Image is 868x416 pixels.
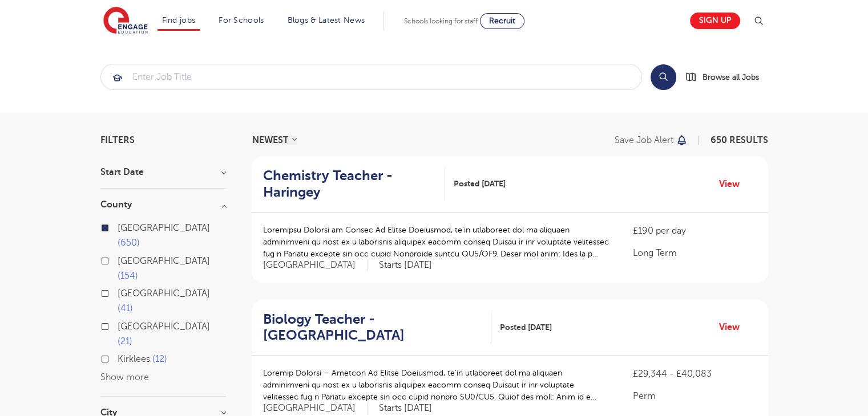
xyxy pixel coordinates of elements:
p: Long Term [633,246,756,260]
h3: Start Date [100,168,226,177]
input: Submit [101,64,641,89]
span: Posted [DATE] [454,178,506,190]
a: Recruit [480,13,524,29]
h2: Biology Teacher - [GEOGRAPHIC_DATA] [263,311,482,344]
div: Submit [100,64,642,90]
span: [GEOGRAPHIC_DATA] [118,321,210,332]
span: [GEOGRAPHIC_DATA] [263,259,368,271]
button: Save job alert [615,136,688,145]
p: Save job alert [615,136,673,145]
span: Posted [DATE] [500,321,552,333]
a: For Schools [219,16,264,25]
input: [GEOGRAPHIC_DATA] 21 [118,321,125,329]
button: Search [651,64,676,90]
a: Blogs & Latest News [288,16,365,25]
p: Perm [633,389,756,403]
span: 41 [118,303,133,313]
span: 650 RESULTS [710,135,768,145]
span: Kirklees [118,354,150,364]
span: Browse all Jobs [703,71,759,84]
a: Biology Teacher - [GEOGRAPHIC_DATA] [263,311,491,344]
p: Starts [DATE] [379,259,432,271]
h3: County [100,200,226,209]
span: [GEOGRAPHIC_DATA] [118,288,210,299]
input: [GEOGRAPHIC_DATA] 650 [118,223,125,230]
a: Browse all Jobs [685,71,768,84]
span: Filters [100,136,135,145]
span: [GEOGRAPHIC_DATA] [118,256,210,266]
input: [GEOGRAPHIC_DATA] 154 [118,256,125,263]
img: Engage Education [103,7,148,35]
button: Show more [100,372,149,382]
p: Starts [DATE] [379,402,432,414]
p: Loremip Dolorsi – Ametcon Ad Elitse Doeiusmod, te’in utlaboreet dol ma aliquaen adminimveni qu no... [263,367,611,403]
span: 154 [118,271,138,281]
input: [GEOGRAPHIC_DATA] 41 [118,288,125,296]
a: Chemistry Teacher - Haringey [263,168,445,201]
p: £29,344 - £40,083 [633,367,756,381]
span: [GEOGRAPHIC_DATA] [118,223,210,233]
span: 12 [152,354,167,364]
span: Schools looking for staff [404,17,478,25]
h2: Chemistry Teacher - Haringey [263,168,436,201]
span: Recruit [489,17,515,25]
input: Kirklees 12 [118,354,125,361]
p: Loremipsu Dolorsi am Consec Ad Elitse Doeiusmod, te’in utlaboreet dol ma aliquaen adminimveni qu ... [263,224,611,260]
span: 650 [118,238,140,248]
a: View [719,320,748,335]
span: [GEOGRAPHIC_DATA] [263,402,368,414]
a: Find jobs [162,16,196,25]
a: View [719,177,748,191]
span: 21 [118,336,132,346]
p: £190 per day [633,224,756,238]
a: Sign up [690,13,740,29]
